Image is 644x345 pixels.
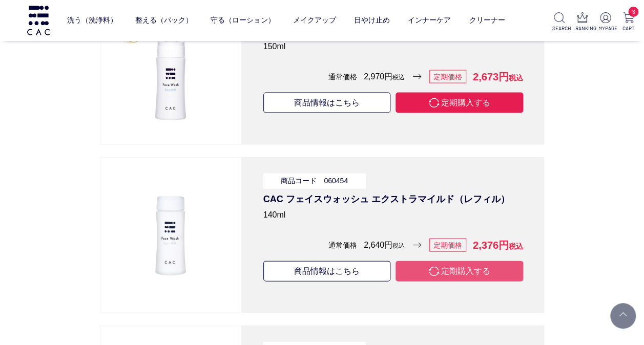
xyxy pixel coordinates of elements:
[110,175,232,296] img: CAC フェイスウォッシュ エクストラマイルド（レフィル）
[575,25,590,32] p: RANKING
[354,8,390,33] a: 日やけ止め
[293,8,336,33] a: メイクアップ
[392,242,405,249] span: 税込
[509,242,523,250] span: 税込
[598,25,613,32] p: MYPAGE
[552,25,567,32] p: SEARCH
[392,74,405,81] span: 税込
[135,8,193,33] a: 整える（パック）
[328,72,357,82] span: 通常価格
[509,74,523,82] span: 税込
[473,238,523,253] span: 円
[263,174,366,188] p: 商品コード 060454
[429,70,466,83] span: 定期価格
[621,12,636,32] a: 3 CART
[628,7,638,17] span: 3
[263,261,391,282] a: 商品情報はこちら
[469,8,505,33] a: クリーナー
[263,209,523,221] p: 140ml
[263,174,523,221] a: 商品コード 060454 CAC フェイスウォッシュ エクストラマイルド（レフィル） 140ml
[598,12,613,32] a: MYPAGE
[408,8,451,33] a: インナーケア
[211,8,275,33] a: 守る（ローション）
[67,8,117,33] a: 洗う（洗浄料）
[413,243,421,248] img: →
[575,12,590,32] a: RANKING
[26,6,51,35] img: logo
[364,239,405,251] span: 円
[396,261,523,282] button: 定期購入する
[364,71,405,83] span: 円
[473,240,498,251] span: 2,376
[364,72,384,81] span: 2,970
[364,241,384,249] span: 2,640
[263,192,523,206] p: CAC フェイスウォッシュ エクストラマイルド（レフィル）
[473,69,523,84] span: 円
[328,240,357,251] span: 通常価格
[473,71,498,82] span: 2,673
[429,239,466,252] span: 定期価格
[110,6,232,127] img: CAC ウォッシングパウダー
[552,12,567,32] a: SEARCH
[396,93,523,113] button: 定期購入する
[413,74,421,79] img: →
[621,25,636,32] p: CART
[263,93,391,113] a: 商品情報はこちら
